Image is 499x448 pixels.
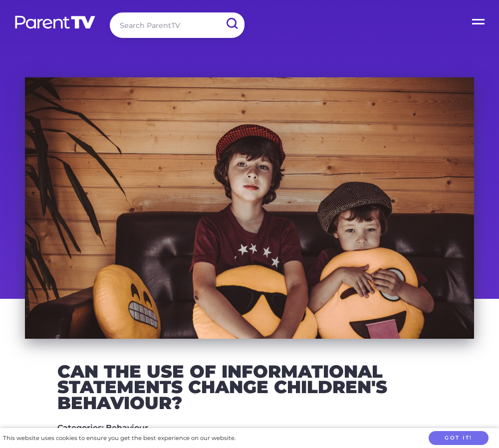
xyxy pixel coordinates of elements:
[57,423,442,433] h5: Categories: Behaviour
[57,364,442,411] h2: Can the use of informational statements change children's behaviour?
[429,431,489,446] button: Got it!
[110,12,245,38] input: Search ParentTV
[3,433,236,444] div: This website uses cookies to ensure you get the best experience on our website.
[14,15,96,29] img: parenttv-logo-white.4c85aaf.svg
[219,12,245,35] input: Submit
